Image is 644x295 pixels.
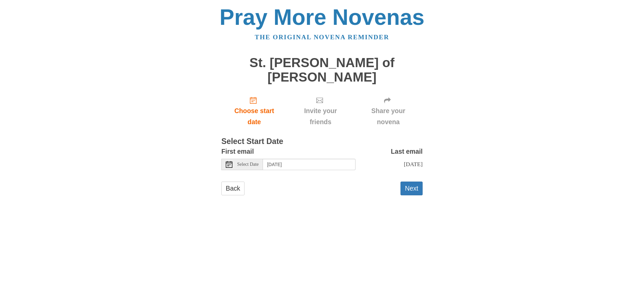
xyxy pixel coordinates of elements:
[228,105,280,128] span: Choose start date
[391,146,423,157] label: Last email
[237,162,259,167] span: Select Date
[221,182,245,195] a: Back
[255,34,389,41] a: The original novena reminder
[221,137,423,146] h3: Select Start Date
[220,5,425,30] a: Pray More Novenas
[404,161,423,167] span: [DATE]
[287,91,354,131] div: Click "Next" to confirm your start date first.
[221,146,254,157] label: First email
[354,91,423,131] div: Click "Next" to confirm your start date first.
[294,105,347,128] span: Invite your friends
[400,182,423,195] button: Next
[221,91,287,131] a: Choose start date
[221,56,423,84] h1: St. [PERSON_NAME] of [PERSON_NAME]
[361,105,416,128] span: Share your novena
